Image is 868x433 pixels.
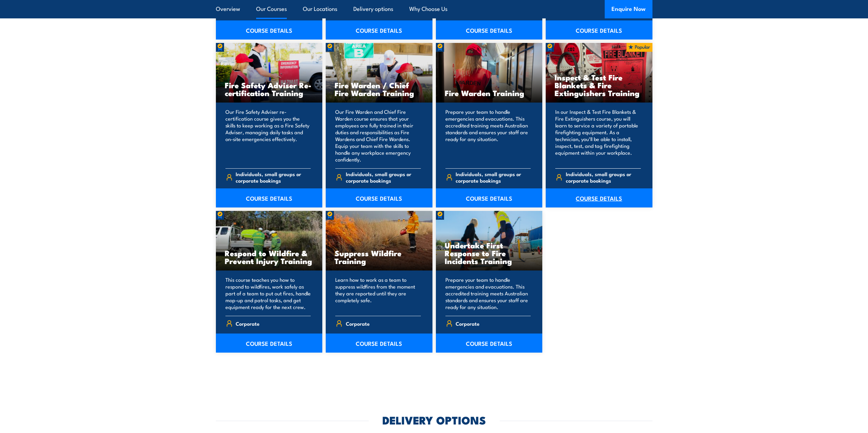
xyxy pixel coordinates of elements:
a: COURSE DETAILS [546,188,652,207]
p: Our Fire Warden and Chief Fire Warden course ensures that your employees are fully trained in the... [335,108,421,163]
a: COURSE DETAILS [216,188,323,207]
p: Learn how to work as a team to suppress wildfires from the moment they are reported until they ar... [335,276,421,310]
a: COURSE DETAILS [546,20,652,40]
span: Corporate [456,318,480,329]
p: Prepare your team to handle emergencies and evacuations. This accredited training meets Australia... [445,108,531,163]
a: COURSE DETAILS [326,334,432,353]
h3: Undertake First Response to Fire Incidents Training [445,241,534,265]
h3: Suppress Wildfire Training [335,249,424,265]
span: Individuals, small groups or corporate bookings [346,171,421,184]
p: Prepare your team to handle emergencies and evacuations. This accredited training meets Australia... [445,276,531,310]
p: This course teaches you how to respond to wildfires, work safely as part of a team to put out fir... [225,276,311,310]
h3: Fire Safety Adviser Re-certification Training [225,81,314,97]
span: Corporate [346,318,370,329]
h3: Respond to Wildfire & Prevent Injury Training [225,249,314,265]
span: Individuals, small groups or corporate bookings [236,171,311,184]
p: In our Inspect & Test Fire Blankets & Fire Extinguishers course, you will learn to service a vari... [555,108,641,163]
span: Individuals, small groups or corporate bookings [566,171,641,184]
h3: Fire Warden Training [445,89,534,97]
a: COURSE DETAILS [216,334,323,353]
a: COURSE DETAILS [436,334,543,353]
a: COURSE DETAILS [326,20,432,40]
h2: DELIVERY OPTIONS [382,415,486,424]
a: COURSE DETAILS [216,20,323,40]
a: COURSE DETAILS [326,188,432,207]
span: Individuals, small groups or corporate bookings [456,171,531,184]
a: COURSE DETAILS [436,20,543,40]
h3: Fire Warden / Chief Fire Warden Training [335,81,424,97]
a: COURSE DETAILS [436,188,543,207]
span: Corporate [236,318,260,329]
h3: Inspect & Test Fire Blankets & Fire Extinguishers Training [555,73,644,97]
p: Our Fire Safety Adviser re-certification course gives you the skills to keep working as a Fire Sa... [225,108,311,163]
